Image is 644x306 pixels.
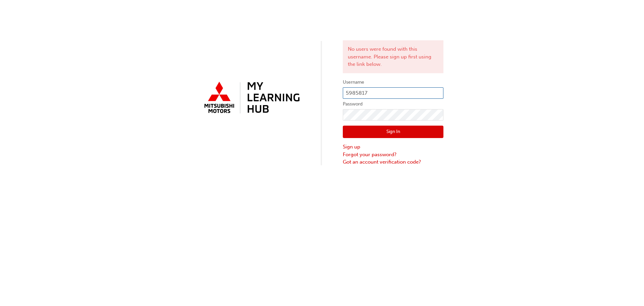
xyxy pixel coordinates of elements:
label: Password [343,100,443,108]
label: Username [343,78,443,86]
a: Sign up [343,143,443,151]
button: Sign In [343,126,443,138]
div: No users were found with this username. Please sign up first using the link below. [343,40,443,73]
input: Username [343,87,443,99]
a: Forgot your password? [343,151,443,159]
img: mmal [201,79,301,117]
a: Got an account verification code? [343,158,443,166]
